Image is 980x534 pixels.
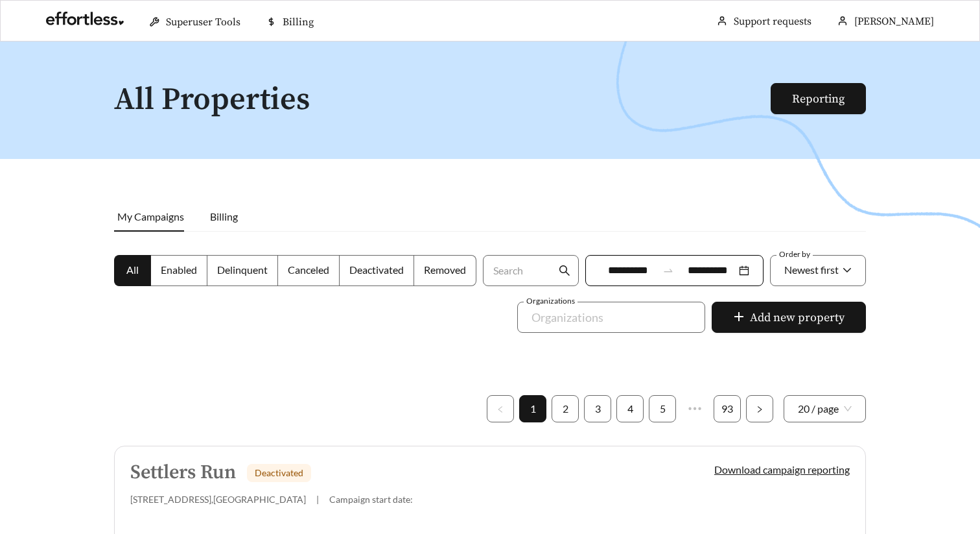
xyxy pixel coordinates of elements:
[750,309,845,326] span: Add new property
[584,395,611,422] li: 3
[649,395,676,422] li: 5
[756,406,764,413] span: right
[487,395,514,422] li: Previous Page
[424,263,466,276] span: Removed
[487,395,514,422] button: left
[585,396,611,422] a: 3
[130,494,306,505] span: [STREET_ADDRESS] , [GEOGRAPHIC_DATA]
[559,265,570,276] span: search
[854,15,934,28] span: [PERSON_NAME]
[734,15,811,28] a: Support requests
[616,395,644,422] li: 4
[746,395,773,422] button: right
[712,302,866,333] button: plusAdd new property
[166,16,240,29] span: Superuser Tools
[519,395,546,422] li: 1
[662,265,674,276] span: swap-right
[681,395,708,422] span: •••
[130,462,236,483] h5: Settlers Run
[714,463,850,476] a: Download campaign reporting
[714,396,740,422] a: 93
[798,396,852,422] span: 20 / page
[117,210,184,223] span: My Campaigns
[520,396,546,422] a: 1
[283,16,314,29] span: Billing
[771,83,866,114] button: Reporting
[161,263,197,276] span: Enabled
[329,494,413,505] span: Campaign start date:
[210,210,238,223] span: Billing
[552,396,578,422] a: 2
[733,311,745,325] span: plus
[617,396,643,422] a: 4
[316,494,319,505] span: |
[681,395,708,422] li: Next 5 Pages
[114,83,772,117] h1: All Properties
[662,265,674,276] span: to
[126,263,139,276] span: All
[784,263,839,276] span: Newest first
[349,263,404,276] span: Deactivated
[746,395,773,422] li: Next Page
[792,91,845,106] a: Reporting
[784,395,866,422] div: Page Size
[217,263,268,276] span: Delinquent
[649,396,675,422] a: 5
[714,395,741,422] li: 93
[552,395,579,422] li: 2
[496,406,504,413] span: left
[255,467,303,478] span: Deactivated
[288,263,329,276] span: Canceled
